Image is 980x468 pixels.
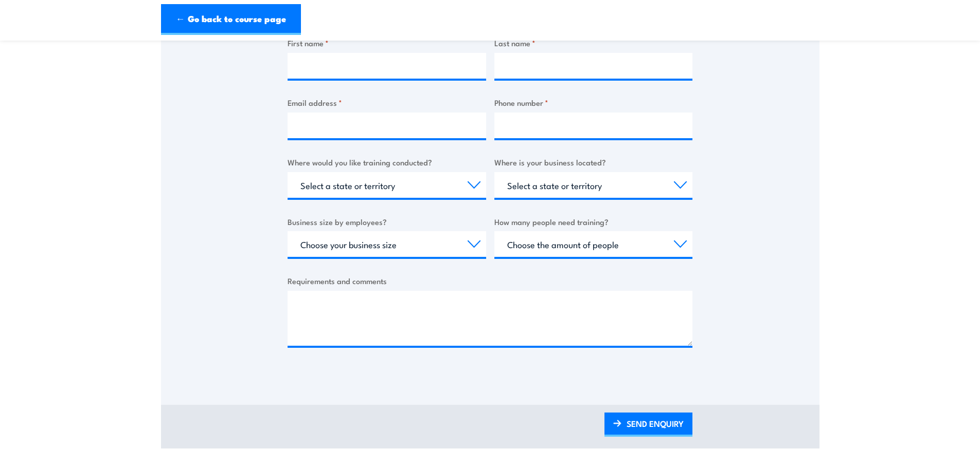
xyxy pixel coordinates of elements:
[161,4,301,35] a: ← Go back to course page
[288,37,486,49] label: First name
[494,216,693,228] label: How many people need training?
[494,37,693,49] label: Last name
[604,413,692,437] a: SEND ENQUIRY
[288,216,486,228] label: Business size by employees?
[288,275,692,287] label: Requirements and comments
[288,97,486,108] label: Email address
[494,97,693,108] label: Phone number
[494,156,693,168] label: Where is your business located?
[288,156,486,168] label: Where would you like training conducted?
